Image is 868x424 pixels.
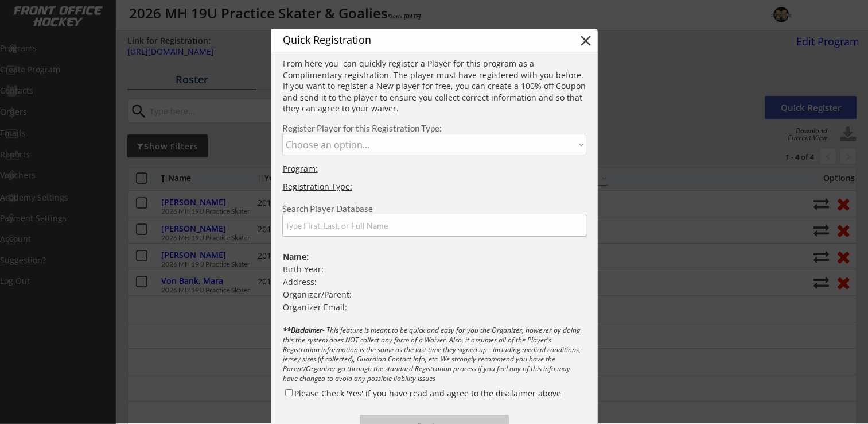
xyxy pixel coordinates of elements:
u: Registration Type: [283,181,352,192]
label: Please Check 'Yes' if you have read and agree to the disclaimer above [294,388,561,399]
div: Address: [271,276,597,288]
input: Type First, Last, or Full Name [282,214,586,237]
button: close [577,32,594,49]
div: Quick Registration [271,30,520,51]
strong: **Disclaimer [283,325,322,335]
div: Organizer Email: [271,302,597,313]
div: Search Player Database [282,205,586,213]
div: - This feature is meant to be quick and easy for you the Organizer, however by doing this the sys... [271,326,597,385]
u: Program: [283,163,318,174]
div: Organizer/Parent: [271,289,597,300]
div: From here you can quickly register a Player for this program as a Complimentary registration. The... [271,58,597,116]
div: Name: [271,251,597,263]
div: Birth Year: [271,264,597,275]
div: Register Player for this Registration Type: [282,124,586,133]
